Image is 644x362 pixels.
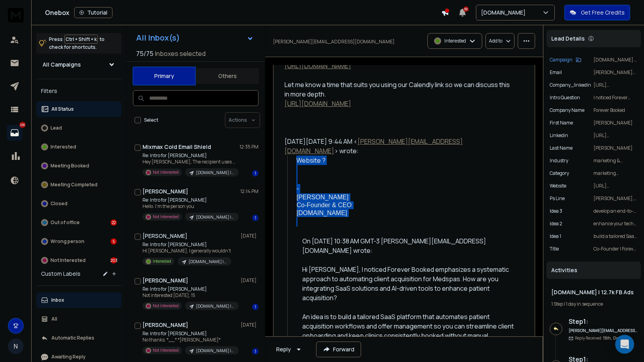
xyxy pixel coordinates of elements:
button: All [36,311,122,327]
p: Out of office [51,219,80,226]
span: 75 / 75 [136,49,154,58]
p: Idea 3 [550,208,562,214]
button: All Status [36,101,122,117]
div: 1 [252,215,258,221]
p: Get Free Credits [581,9,625,17]
button: Tutorial [74,7,112,18]
p: [DOMAIN_NAME] [481,9,529,17]
button: Inbox [36,292,122,308]
a: [PERSON_NAME][EMAIL_ADDRESS][DOMAIN_NAME] [285,137,463,155]
p: title [550,246,559,252]
h3: Filters [36,85,122,97]
h6: Step 1 : [569,317,638,326]
p: First Name [550,120,573,126]
div: [DOMAIN_NAME] [297,209,515,217]
div: Activities [547,262,641,279]
button: Wrong person5 [36,234,122,249]
button: All Campaigns [36,57,122,72]
p: Closed [51,200,67,207]
p: Not Interested [153,169,179,175]
p: 230 [19,122,26,128]
p: Interested [51,144,76,150]
p: Email [550,69,562,76]
p: 12:35 PM [240,144,258,150]
h1: [PERSON_NAME] [142,187,188,195]
h1: [DOMAIN_NAME] | 12.7k FB Ads [551,288,636,296]
div: [PERSON_NAME] [297,193,515,201]
div: 1 [252,170,258,176]
p: Press to check for shortcuts. [49,35,105,51]
p: No thanks. *__* *[PERSON_NAME]* [142,337,237,343]
span: 15th, Oct [603,335,620,341]
span: 1 day in sequence [566,301,603,307]
p: [DATE] [241,322,258,328]
div: 1 [252,304,258,310]
p: Hey [PERSON_NAME], The recipient uses Mixmax [142,159,237,165]
h1: [PERSON_NAME] [142,321,188,329]
p: Category [550,170,569,176]
p: Re: Intro for [PERSON_NAME] [142,197,237,203]
p: [DOMAIN_NAME] | 12.7k FB Ads [189,259,227,265]
p: [PERSON_NAME][EMAIL_ADDRESS][DOMAIN_NAME] [593,69,638,76]
p: [URL][DOMAIN_NAME][PERSON_NAME] [593,132,638,139]
h1: All Inbox(s) [136,34,180,42]
p: Not Interested [51,257,86,264]
h1: Mixmax Cold Email Shield [142,143,211,151]
p: Not interested [DATE], 15 [142,292,237,299]
p: Idea 1 [550,233,561,239]
p: Re: Intro for [PERSON_NAME] [142,241,231,248]
p: Re: Intro for [PERSON_NAME] [142,286,237,292]
button: Others [196,67,259,85]
div: | [551,301,636,307]
p: Campaign [550,57,573,63]
p: Awaiting Reply [51,354,86,360]
div: Reply [276,345,291,353]
p: Intro Question [550,95,580,101]
div: Open Intercom Messenger [615,335,634,354]
div: Onebox [45,7,441,18]
button: Closed [36,196,122,212]
p: Not Interested [153,347,179,353]
p: Not Interested [153,303,179,309]
button: All Inbox(s) [130,30,260,46]
span: Ctrl + Shift + k [64,35,98,44]
p: linkedin [550,132,568,139]
p: Meeting Completed [51,182,97,188]
p: Not Interested [153,214,179,220]
div: Website ? [296,156,515,165]
p: 12:14 PM [240,188,258,195]
p: [DATE] [241,277,258,284]
h1: [PERSON_NAME] [142,277,188,284]
div: Thanks [PERSON_NAME]. Here is our website: Let me know a time that suits you using our Calendly l... [285,33,515,118]
p: [DOMAIN_NAME] | 12.7k FB Ads [196,170,234,176]
p: develop an end-to-end growth system integrating your website, marketing automation, and proprieta... [593,208,638,214]
p: Last Name [550,145,573,151]
p: I noticed Forever Booked emphasizes a systematic approach to automating client acquisition for Me... [593,95,638,101]
button: Primary [133,67,196,85]
label: Select [144,117,158,123]
div: 22 [110,219,117,226]
button: Campaign [550,57,581,63]
p: [URL][DOMAIN_NAME] [593,82,638,88]
div: [DATE][DATE] 9:44 AM < > wrote: [285,137,515,156]
p: Ps Line [550,195,565,202]
p: [DOMAIN_NAME] | 12.7k FB Ads [593,57,638,63]
button: Meeting Booked [36,158,122,174]
p: Meeting Booked [51,163,89,169]
h6: [PERSON_NAME][EMAIL_ADDRESS][DOMAIN_NAME] [569,328,638,334]
button: N [8,338,24,354]
button: Reply [270,342,310,357]
h1: [PERSON_NAME] [142,232,187,240]
p: Interested [153,258,171,264]
button: Interested [36,139,122,155]
span: 50 [463,6,469,12]
p: HI [PERSON_NAME], I generally wouldn’t [142,248,231,254]
a: 230 [7,125,22,141]
button: Get Free Credits [564,5,630,20]
button: Forward [316,342,361,357]
p: Wrong person [51,238,84,245]
p: [PERSON_NAME] [593,120,638,126]
p: marketing companies [593,170,638,176]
